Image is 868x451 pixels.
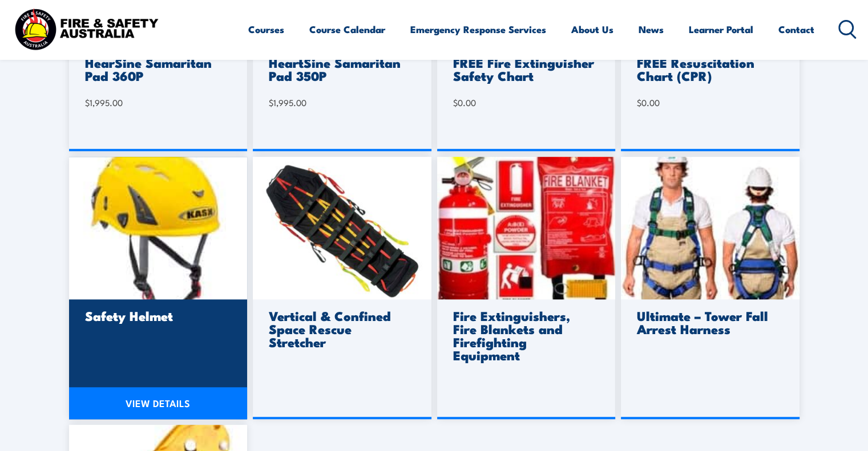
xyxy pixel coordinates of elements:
[269,56,412,82] h3: HeartSine Samaritan Pad 350P
[621,157,800,299] img: arrest-harness.jpg
[85,56,228,82] h3: HearSine Samaritan Pad 360P
[269,96,306,108] bdi: 1,995.00
[453,96,458,108] span: $
[269,96,273,108] span: $
[637,96,641,108] span: $
[309,14,385,44] a: Course Calendar
[689,14,753,44] a: Learner Portal
[85,96,123,108] bdi: 1,995.00
[778,14,814,44] a: Contact
[437,157,616,299] img: admin-ajax-3-.jpg
[248,14,284,44] a: Courses
[453,56,596,82] h3: FREE Fire Extinguisher Safety Chart
[85,96,90,108] span: $
[637,309,780,335] h3: Ultimate – Tower Fall Arrest Harness
[269,309,412,348] h3: Vertical & Confined Space Rescue Stretcher
[453,96,476,108] bdi: 0.00
[571,14,613,44] a: About Us
[637,96,660,108] bdi: 0.00
[69,157,248,299] img: safety-helmet.jpg
[410,14,546,44] a: Emergency Response Services
[637,56,780,82] h3: FREE Resuscitation Chart (CPR)
[253,157,431,299] img: ferno-roll-up-stretcher.jpg
[69,387,248,419] a: VIEW DETAILS
[639,14,664,44] a: News
[85,309,228,322] h3: Safety Helmet
[453,309,596,361] h3: Fire Extinguishers, Fire Blankets and Firefighting Equipment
